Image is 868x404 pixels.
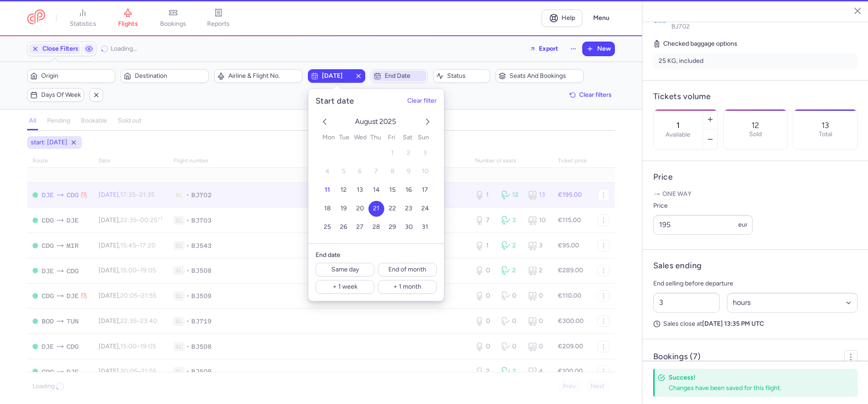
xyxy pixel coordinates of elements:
[422,223,428,231] span: 31
[320,219,335,235] button: 25
[31,138,67,147] span: start: [DATE]
[407,98,437,105] button: Clear filter
[391,149,394,157] span: 1
[322,72,351,80] span: [DATE]
[738,221,748,228] span: eur
[320,182,335,198] button: 11
[357,186,363,194] span: 13
[316,251,437,259] h6: End date
[316,280,374,294] button: + 1 week
[356,205,364,213] span: 20
[340,223,347,231] span: 26
[70,20,96,28] span: statistics
[316,96,354,106] h5: Start date
[653,91,858,102] h4: Tickets volume
[336,182,352,198] button: 12
[749,131,762,138] p: Sold
[42,45,79,52] span: Close Filters
[368,164,384,180] button: 7
[336,201,352,217] button: 19
[702,320,764,328] strong: [DATE] 13:35 PM UTC
[118,20,138,28] span: flights
[385,182,401,198] button: 15
[379,117,397,126] span: 2025
[665,131,690,138] label: Available
[653,172,858,182] h4: Price
[751,121,759,130] p: 12
[385,145,401,161] button: 1
[371,69,428,83] button: End date
[566,88,615,102] button: Clear filters
[669,373,838,382] h4: Success!
[378,280,437,294] button: + 1 month
[433,69,490,83] button: Status
[316,263,374,276] button: Same day
[819,131,832,138] p: Total
[355,117,379,126] span: August
[401,164,417,180] button: 9
[385,219,401,235] button: 29
[385,72,425,80] span: End date
[405,205,412,213] span: 23
[378,263,437,276] button: End of month
[160,20,186,28] span: bookings
[653,53,858,69] li: 25 KG, included
[368,201,384,217] button: 21
[385,164,401,180] button: 8
[325,168,330,176] span: 4
[561,14,575,21] span: Help
[653,352,700,362] h4: Bookings (7)
[324,223,331,231] span: 25
[417,219,433,235] button: 31
[401,201,417,217] button: 23
[389,205,396,213] span: 22
[308,69,365,83] button: [DATE]
[373,205,379,213] span: 21
[358,168,362,176] span: 6
[373,186,380,194] span: 14
[597,45,611,52] span: New
[671,23,690,30] span: BJ702
[588,10,615,27] button: Menu
[495,69,584,83] button: Seats and bookings
[352,219,368,235] button: 27
[324,205,331,213] span: 18
[417,145,433,161] button: 3
[422,168,429,176] span: 10
[422,116,433,129] button: next month
[669,384,838,392] div: Changes have been saved for this flight.
[407,168,410,176] span: 9
[821,121,829,130] p: 13
[214,69,302,83] button: Airline & Flight No.
[653,293,720,313] input: ##
[417,201,433,217] button: 24
[653,38,858,49] h5: Checked baggage options
[340,186,347,194] span: 12
[653,261,702,271] h4: Sales ending
[207,20,230,28] span: reports
[41,72,112,80] span: Origin
[401,145,417,161] button: 2
[385,201,401,217] button: 22
[539,45,558,52] span: Export
[389,186,396,194] span: 15
[421,205,429,213] span: 24
[509,72,580,80] span: Seats and bookings
[417,164,433,180] button: 10
[406,186,412,194] span: 16
[319,116,330,129] button: previous month
[447,72,487,80] span: Status
[105,8,151,28] a: flights
[342,168,345,176] span: 5
[583,42,614,56] button: New
[60,8,105,28] a: statistics
[356,223,363,231] span: 27
[320,164,335,180] button: 4
[121,69,209,83] button: Destination
[325,186,330,194] span: 11
[653,320,858,328] p: Sales close at
[135,72,206,80] span: Destination
[389,223,396,231] span: 29
[111,45,137,52] span: Loading...
[405,223,413,231] span: 30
